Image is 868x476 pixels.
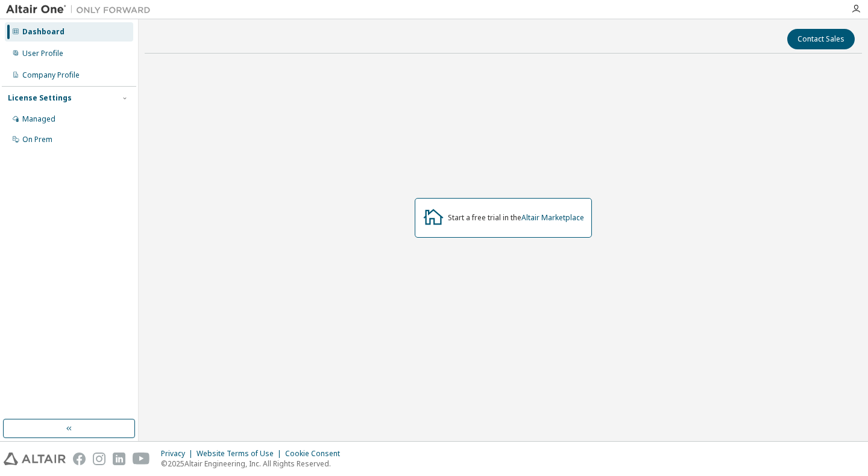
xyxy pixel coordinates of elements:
div: Start a free trial in the [448,213,584,223]
img: linkedin.svg [113,453,125,465]
div: On Prem [22,135,52,144]
div: Website Terms of Use [197,449,285,459]
div: Cookie Consent [285,449,347,459]
div: User Profile [22,49,63,58]
img: youtube.svg [133,453,150,465]
img: Altair One [6,4,157,16]
a: Altair Marketplace [521,212,584,223]
button: Contact Sales [787,29,855,49]
img: instagram.svg [93,453,105,465]
div: Dashboard [22,27,64,37]
div: Company Profile [22,70,80,80]
p: © 2025 Altair Engineering, Inc. All Rights Reserved. [161,459,347,469]
div: License Settings [8,93,72,103]
div: Privacy [161,449,197,459]
img: altair_logo.svg [4,453,66,465]
div: Managed [22,114,55,124]
img: facebook.svg [73,453,86,465]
